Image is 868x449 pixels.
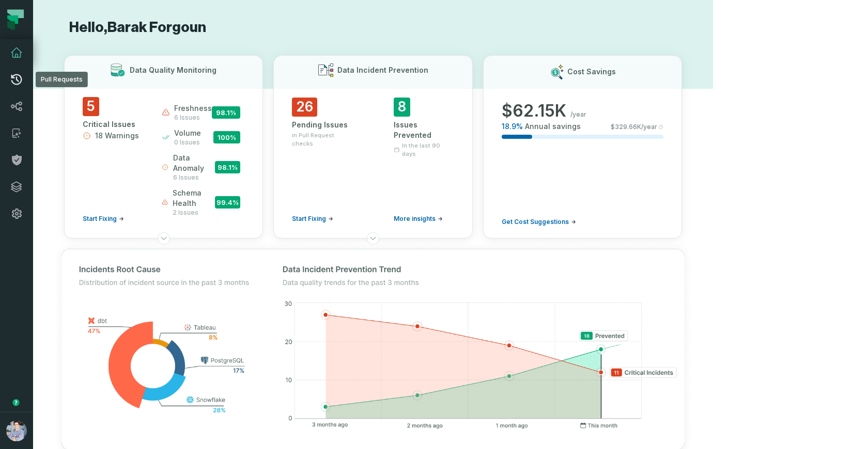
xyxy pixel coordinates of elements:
span: 5 [83,97,99,116]
span: $ 329.66K /year [611,123,657,131]
span: Start Fixing [83,215,117,223]
span: 100 % [213,131,240,143]
a: Get Cost Suggestions [502,218,576,226]
span: 6 issues [174,114,212,122]
span: 98.1 % [212,106,240,119]
div: Tooltip anchor [11,398,21,407]
h1: Hello, Barak Forgoun [64,19,682,37]
span: volume [174,128,201,138]
button: Data Incident Prevention26Pending Issuesin Pull Request checksStart Fixing8Issues PreventedIn the... [273,55,472,238]
span: 99.4 % [215,196,241,209]
span: 26 [292,98,317,117]
div: Pending Issues [292,120,352,130]
button: Cost Savings$62.15K/year18.9%Annual savings$329.66K/yearGet Cost Suggestions [483,55,682,238]
h3: Data Incident Prevention [337,65,428,75]
span: In the last 90 days [402,141,454,158]
span: 98.1 % [215,161,240,173]
div: Issues Prevented [394,120,454,140]
span: $ 62.15K [502,101,566,121]
div: Critical Issues [83,119,143,130]
span: More insights [394,215,436,223]
h3: Cost Savings [567,67,616,77]
button: Data Quality Monitoring5Critical Issues18 WarningsStart Fixingfreshness6 issues98.1%volume0 issue... [64,55,263,238]
h3: Data Quality Monitoring [130,65,216,75]
span: schema health [173,188,215,209]
span: 2 issues [173,209,215,217]
span: 0 issues [174,138,201,147]
img: avatar of Alon Nafta [6,421,27,441]
span: Start Fixing [292,215,326,223]
a: More insights [394,215,443,223]
span: 18 Warnings [95,131,139,141]
span: freshness [174,103,212,114]
a: Start Fixing [83,215,124,223]
span: data anomaly [173,153,215,173]
div: Pull Requests [36,72,88,87]
span: Annual savings [525,121,581,132]
span: Get Cost Suggestions [502,218,569,226]
a: Start Fixing [292,215,333,223]
span: 6 issues [173,173,215,182]
span: 18.9 % [502,121,523,132]
span: in Pull Request checks [292,131,352,148]
span: /year [570,110,586,119]
span: 8 [394,98,410,117]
